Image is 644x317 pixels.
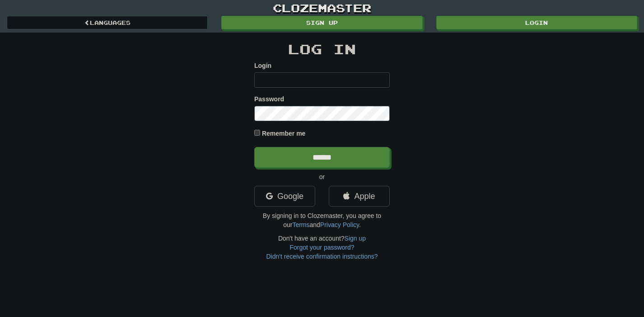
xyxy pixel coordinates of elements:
[289,244,354,251] a: Forgot your password?
[329,186,390,207] a: Apple
[266,253,378,260] a: Didn't receive confirmation instructions?
[254,211,390,229] p: By signing in to Clozemaster, you agree to our and .
[221,16,422,29] a: Sign up
[254,186,315,207] a: Google
[436,16,637,29] a: Login
[262,129,306,138] label: Remember me
[7,16,208,29] a: Languages
[320,221,359,228] a: Privacy Policy
[254,234,390,261] div: Don't have an account?
[254,172,390,181] p: or
[345,235,366,242] a: Sign up
[292,221,309,228] a: Terms
[254,95,284,104] label: Password
[254,61,271,70] label: Login
[254,42,390,57] h2: Log In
